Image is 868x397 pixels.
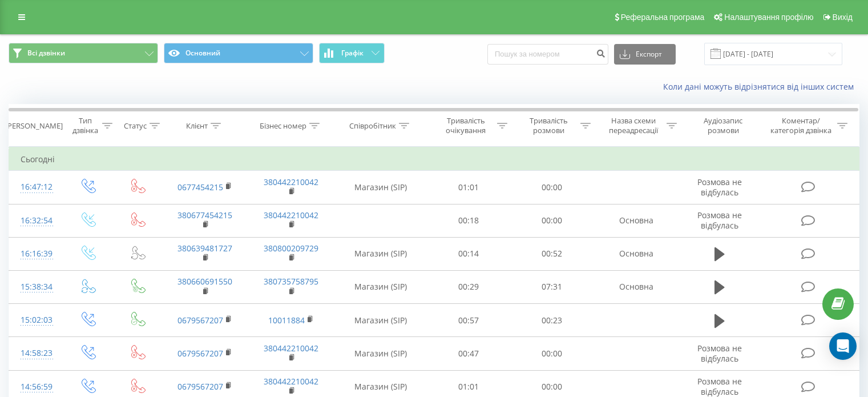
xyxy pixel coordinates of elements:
[604,116,664,135] div: Назва схеми переадресації
[621,13,705,22] span: Реферальна програма
[268,315,305,326] a: 10011884
[510,237,593,270] td: 00:52
[177,243,232,254] a: 380639481727
[264,177,318,187] a: 380442210042
[72,116,99,135] div: Тип дзвінка
[21,342,51,364] div: 14:58:23
[177,348,223,359] a: 0679567207
[593,237,679,270] td: Основна
[5,121,63,131] div: [PERSON_NAME]
[177,315,223,326] a: 0679567207
[520,116,578,135] div: Тривалість розмови
[614,44,676,65] button: Експорт
[663,81,859,92] a: Коли дані можуть відрізнятися вiд інших систем
[334,171,427,204] td: Магазин (SIP)
[427,204,510,237] td: 00:18
[427,171,510,204] td: 01:01
[21,176,51,198] div: 16:47:12
[427,270,510,303] td: 00:29
[724,13,813,22] span: Налаштування профілю
[124,121,147,131] div: Статус
[334,237,427,270] td: Магазин (SIP)
[697,210,742,231] span: Розмова не відбулась
[264,376,318,387] a: 380442210042
[186,121,208,131] div: Клієнт
[21,309,51,331] div: 15:02:03
[9,148,859,171] td: Сьогодні
[697,177,742,198] span: Розмова не відбулась
[27,49,65,58] span: Всі дзвінки
[510,304,593,337] td: 00:23
[427,337,510,370] td: 00:47
[593,270,679,303] td: Основна
[264,210,318,220] a: 380442210042
[697,343,742,364] span: Розмова не відбулась
[829,332,857,360] div: Open Intercom Messenger
[164,43,313,63] button: Основний
[260,121,306,131] div: Бізнес номер
[264,276,318,287] a: 380735758795
[9,43,158,63] button: Всі дзвінки
[177,182,223,193] a: 0677454215
[593,204,679,237] td: Основна
[341,49,364,57] span: Графік
[510,337,593,370] td: 00:00
[264,243,318,254] a: 380800209729
[833,13,853,22] span: Вихід
[334,270,427,303] td: Магазин (SIP)
[177,276,232,287] a: 380660691550
[510,171,593,204] td: 00:00
[177,210,232,220] a: 380677454215
[510,204,593,237] td: 00:00
[21,243,51,265] div: 16:16:39
[334,337,427,370] td: Магазин (SIP)
[21,276,51,298] div: 15:38:34
[510,270,593,303] td: 07:31
[427,304,510,337] td: 00:57
[697,376,742,397] span: Розмова не відбулась
[264,343,318,354] a: 380442210042
[487,44,608,65] input: Пошук за номером
[21,210,51,232] div: 16:32:54
[349,121,396,131] div: Співробітник
[768,116,834,135] div: Коментар/категорія дзвінка
[690,116,757,135] div: Аудіозапис розмови
[319,43,385,63] button: Графік
[438,116,495,135] div: Тривалість очікування
[427,237,510,270] td: 00:14
[177,381,223,392] a: 0679567207
[334,304,427,337] td: Магазин (SIP)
